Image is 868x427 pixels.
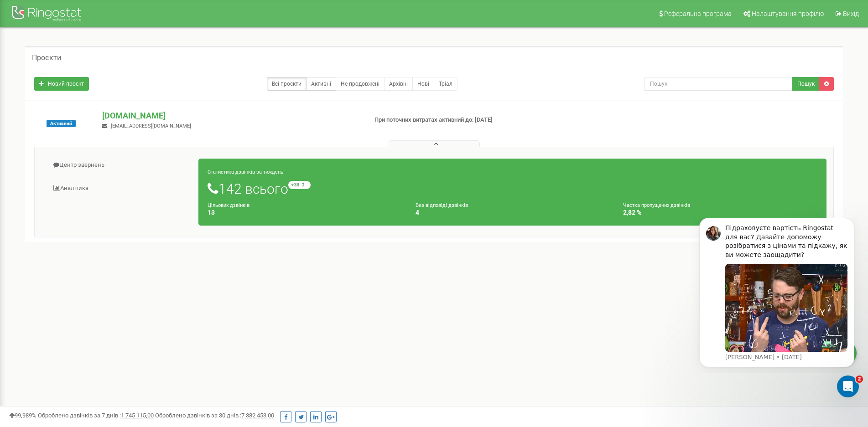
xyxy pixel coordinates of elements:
span: Налаштування профілю [752,10,824,17]
h4: 13 [208,209,402,216]
span: Вихід [843,10,859,17]
a: Центр звернень [42,154,199,176]
a: Активні [306,77,336,91]
small: Статистика дзвінків за тиждень [208,169,283,175]
span: 99,989% [9,412,36,419]
div: Підраховуєте вартість Ringostat для вас? Давайте допоможу розібратися з цінами та підкажу, як ви ... [40,5,162,41]
span: Оброблено дзвінків за 30 днів : [155,412,274,419]
a: Всі проєкти [267,77,307,91]
u: 7 382 453,00 [241,412,274,419]
div: Message content [40,5,162,134]
small: Без відповіді дзвінків [416,202,468,208]
iframe: Intercom notifications сообщение [686,218,868,373]
h1: 142 всього [208,181,817,196]
a: Аналiтика [42,177,199,200]
p: При поточних витратах активний до: [DATE] [374,116,564,124]
a: Архівні [384,77,413,91]
a: Не продовжені [336,77,385,91]
p: [DOMAIN_NAME] [102,110,359,122]
u: 1 745 115,00 [121,412,154,419]
button: Пошук [792,77,820,91]
small: +38 [288,181,311,189]
span: Реферальна програма [664,10,732,17]
a: Тріал [434,77,457,91]
a: Новий проєкт [34,77,89,91]
h4: 2,82 % [623,209,817,216]
p: Message from Karine, sent 3 нед. назад [40,135,162,143]
small: Цільових дзвінків [208,202,249,208]
input: Пошук [644,77,793,91]
span: Оброблено дзвінків за 7 днів : [38,412,154,419]
span: Активний [47,120,76,127]
h5: Проєкти [32,54,61,62]
span: [EMAIL_ADDRESS][DOMAIN_NAME] [111,123,191,129]
a: Нові [412,77,434,91]
span: 2 [856,376,863,383]
img: Profile image for Karine [21,8,35,22]
small: Частка пропущених дзвінків [623,202,690,208]
iframe: Intercom live chat [837,376,859,397]
h4: 4 [416,209,610,216]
